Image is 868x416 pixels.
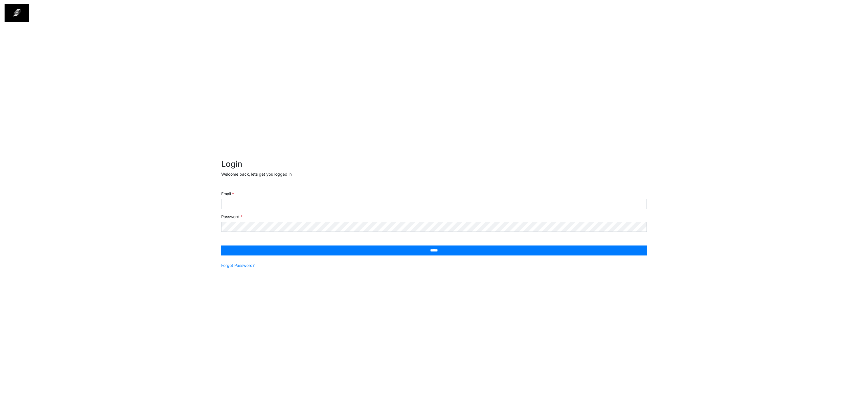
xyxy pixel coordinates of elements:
[221,171,647,177] p: Welcome back, lets get you logged in
[221,262,255,268] a: Forgot Password?
[221,159,647,169] h2: Login
[5,4,29,22] img: spp logo
[221,214,243,220] label: Password
[221,191,234,197] label: Email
